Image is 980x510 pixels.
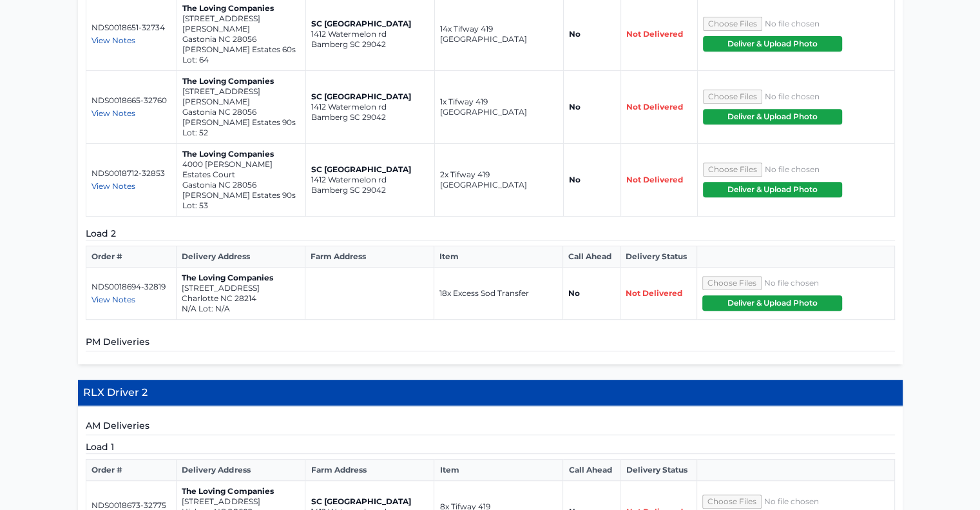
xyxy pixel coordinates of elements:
th: Farm Address [305,460,434,481]
p: 1412 Watermelon rd [311,102,429,112]
th: Call Ahead [563,460,620,481]
p: SC [GEOGRAPHIC_DATA] [311,19,429,29]
strong: No [569,102,581,112]
td: 2x Tifway 419 [GEOGRAPHIC_DATA] [435,144,564,217]
h5: AM Deliveries [86,419,895,435]
p: The Loving Companies [182,273,300,283]
p: [PERSON_NAME] Estates 90s Lot: 52 [182,117,300,138]
span: Not Delivered [626,102,683,112]
p: 4000 [PERSON_NAME] Estates Court [182,159,300,180]
p: The Loving Companies [182,3,300,14]
strong: No [569,175,581,184]
p: Bamberg SC 29042 [311,112,429,123]
th: Delivery Status [620,460,697,481]
p: [STREET_ADDRESS][PERSON_NAME] [182,14,300,34]
p: [STREET_ADDRESS] [182,496,300,507]
p: Gastonia NC 28056 [182,107,300,117]
p: NDS0018651-32734 [91,23,172,33]
h4: RLX Driver 2 [78,380,903,406]
span: View Notes [91,295,135,304]
h5: Load 2 [86,227,895,240]
p: NDS0018694-32819 [91,282,171,292]
button: Deliver & Upload Photo [703,109,843,124]
p: N/A Lot: N/A [182,304,300,314]
strong: No [568,288,580,298]
span: View Notes [91,35,135,45]
th: Call Ahead [562,246,620,268]
th: Order # [86,460,177,481]
p: Gastonia NC 28056 [182,34,300,44]
th: Item [434,246,562,268]
td: 18x Excess Sod Transfer [434,268,562,320]
span: View Notes [91,181,135,191]
p: 1412 Watermelon rd [311,175,429,185]
button: Deliver & Upload Photo [702,295,842,311]
p: 1412 Watermelon rd [311,29,429,39]
p: [PERSON_NAME] Estates 60s Lot: 64 [182,44,300,65]
p: The Loving Companies [182,76,300,86]
button: Deliver & Upload Photo [703,36,843,52]
p: Charlotte NC 28214 [182,293,300,304]
th: Delivery Status [620,246,697,268]
h5: Load 1 [86,440,895,454]
th: Order # [86,246,176,268]
p: [STREET_ADDRESS] [182,283,300,293]
p: Bamberg SC 29042 [311,185,429,195]
h5: PM Deliveries [86,335,895,351]
p: Bamberg SC 29042 [311,39,429,50]
th: Item [434,460,563,481]
th: Farm Address [305,246,434,268]
p: SC [GEOGRAPHIC_DATA] [311,496,428,507]
p: Gastonia NC 28056 [182,180,300,190]
p: [PERSON_NAME] Estates 90s Lot: 53 [182,190,300,211]
span: View Notes [91,108,135,118]
p: SC [GEOGRAPHIC_DATA] [311,164,429,175]
p: NDS0018665-32760 [91,95,172,106]
p: The Loving Companies [182,486,300,496]
button: Deliver & Upload Photo [703,182,843,197]
span: Not Delivered [626,288,682,298]
span: Not Delivered [626,175,683,184]
strong: No [569,29,581,39]
p: NDS0018712-32853 [91,168,172,179]
p: [STREET_ADDRESS][PERSON_NAME] [182,86,300,107]
td: 1x Tifway 419 [GEOGRAPHIC_DATA] [435,71,564,144]
th: Delivery Address [176,246,305,268]
p: The Loving Companies [182,149,300,159]
p: SC [GEOGRAPHIC_DATA] [311,92,429,102]
span: Not Delivered [626,29,683,39]
th: Delivery Address [177,460,305,481]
